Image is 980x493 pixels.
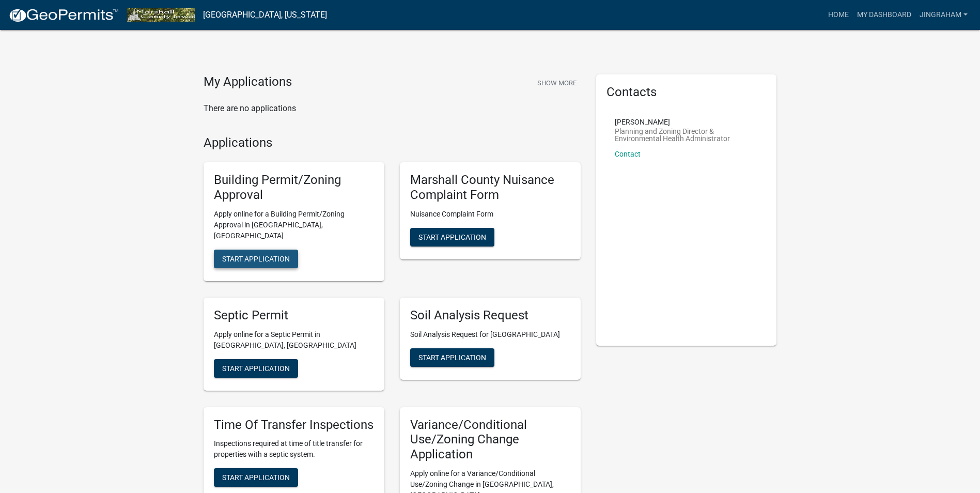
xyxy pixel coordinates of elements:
[204,74,292,90] h4: My Applications
[214,438,374,460] p: Inspections required at time of title transfer for properties with a septic system.
[410,308,570,323] h5: Soil Analysis Request
[222,254,290,263] span: Start Application
[615,118,758,126] p: [PERSON_NAME]
[204,102,581,115] p: There are no applications
[853,5,915,25] a: My Dashboard
[127,8,195,22] img: Marshall County, Iowa
[824,5,853,25] a: Home
[214,329,374,351] p: Apply online for a Septic Permit in [GEOGRAPHIC_DATA], [GEOGRAPHIC_DATA]
[214,308,374,323] h5: Septic Permit
[214,173,374,203] h5: Building Permit/Zoning Approval
[203,6,327,24] a: [GEOGRAPHIC_DATA], [US_STATE]
[615,128,758,142] p: Planning and Zoning Director & Environmental Health Administrator
[222,473,290,482] span: Start Application
[418,353,486,361] span: Start Application
[214,359,298,378] button: Start Application
[222,364,290,372] span: Start Application
[410,173,570,203] h5: Marshall County Nuisance Complaint Form
[533,74,581,91] button: Show More
[214,468,298,487] button: Start Application
[410,228,494,246] button: Start Application
[214,209,374,241] p: Apply online for a Building Permit/Zoning Approval in [GEOGRAPHIC_DATA], [GEOGRAPHIC_DATA]
[410,348,494,367] button: Start Application
[410,418,570,462] h5: Variance/Conditional Use/Zoning Change Application
[214,250,298,268] button: Start Application
[418,233,486,241] span: Start Application
[606,85,767,100] h5: Contacts
[410,209,570,220] p: Nuisance Complaint Form
[410,329,570,340] p: Soil Analysis Request for [GEOGRAPHIC_DATA]
[915,5,972,25] a: jingraham
[204,135,581,150] h4: Applications
[214,418,374,433] h5: Time Of Transfer Inspections
[615,150,641,158] a: Contact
